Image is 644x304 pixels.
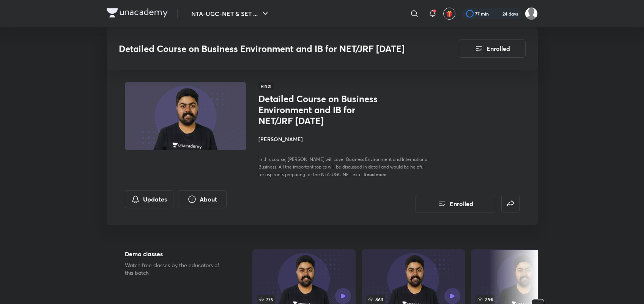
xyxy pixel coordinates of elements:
button: avatar [443,8,455,20]
p: Watch free classes by the educators of this batch [125,261,228,277]
img: Thumbnail [123,81,247,151]
img: streak [493,10,501,17]
img: avatar [446,10,453,17]
a: Company Logo [107,8,168,19]
h5: Demo classes [125,249,228,258]
span: 863 [366,295,385,304]
button: NTA-UGC-NET & SET ... [187,6,274,21]
button: false [501,195,520,213]
button: Updates [125,190,173,208]
h1: Detailed Course on Business Environment and IB for NET/JRF [DATE] [258,93,383,126]
span: Hindi [258,82,274,90]
button: Enrolled [416,195,495,213]
button: About [178,190,227,208]
button: Enrolled [459,39,526,58]
span: 775 [257,295,275,304]
img: Company Logo [107,8,168,17]
h4: [PERSON_NAME] [258,135,428,143]
img: Sakshi Nath [525,7,538,20]
span: Read more [364,171,387,177]
h3: Detailed Course on Business Environment and IB for NET/JRF [DATE] [119,43,416,54]
span: 2.9K [476,295,495,304]
span: In this course, [PERSON_NAME] will cover Business Environment and International Business. All the... [258,156,428,177]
